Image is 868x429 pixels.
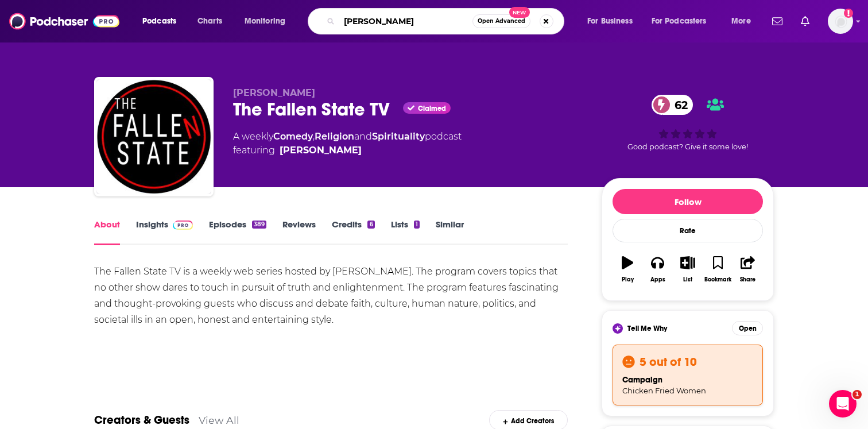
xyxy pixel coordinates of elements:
[602,87,774,159] div: 62Good podcast? Give it some love!
[190,12,229,30] a: Charts
[613,249,642,290] button: Play
[142,13,176,29] span: Podcasts
[650,276,665,283] div: Apps
[828,9,853,34] span: Logged in as EllaRoseMurphy
[94,413,189,427] a: Creators & Guests
[319,8,575,34] div: Search podcasts, credits, & more...
[173,221,193,230] img: Podchaser Pro
[732,321,763,335] button: Open
[233,87,315,98] span: [PERSON_NAME]
[829,390,857,418] iframe: Intercom live chat
[9,10,119,32] img: Podchaser - Follow, Share and Rate Podcasts
[134,12,191,30] button: open menu
[436,219,464,245] a: Similar
[237,12,300,30] button: open menu
[245,13,285,29] span: Monitoring
[136,219,193,245] a: InsightsPodchaser Pro
[94,264,568,328] div: The Fallen State TV is a weekly web series hosted by [PERSON_NAME]. The program covers topics tha...
[614,325,621,332] img: tell me why sparkle
[652,95,693,115] a: 62
[673,249,703,290] button: List
[644,12,723,30] button: open menu
[622,276,634,283] div: Play
[233,144,462,157] span: featuring
[627,324,667,333] span: Tell Me Why
[414,221,420,229] div: 1
[704,276,731,283] div: Bookmark
[273,131,313,142] a: Comedy
[627,142,748,151] span: Good podcast? Give it some love!
[852,390,862,399] span: 1
[199,414,239,426] a: View All
[280,144,362,157] a: Jesse Lee Peterson
[315,131,354,142] a: Religion
[796,11,814,31] a: Show notifications dropdown
[96,79,211,194] img: The Fallen State TV
[372,131,425,142] a: Spirituality
[587,13,633,29] span: For Business
[828,9,853,34] button: Show profile menu
[509,7,530,18] span: New
[94,219,120,245] a: About
[472,14,530,28] button: Open AdvancedNew
[613,189,763,214] button: Follow
[354,131,372,142] span: and
[418,106,446,111] span: Claimed
[652,13,707,29] span: For Podcasters
[723,12,765,30] button: open menu
[313,131,315,142] span: ,
[683,276,692,283] div: List
[622,386,706,395] span: Chicken Fried Women
[339,12,472,30] input: Search podcasts, credits, & more...
[844,9,853,18] svg: Email not verified
[731,13,751,29] span: More
[613,219,763,242] div: Rate
[209,219,266,245] a: Episodes389
[252,221,266,229] div: 389
[640,354,697,369] h3: 5 out of 10
[391,219,420,245] a: Lists1
[332,219,374,245] a: Credits6
[367,221,374,229] div: 6
[197,13,222,29] span: Charts
[478,18,525,24] span: Open Advanced
[579,12,647,30] button: open menu
[768,11,787,31] a: Show notifications dropdown
[282,219,316,245] a: Reviews
[622,375,662,385] span: campaign
[642,249,672,290] button: Apps
[233,130,462,157] div: A weekly podcast
[663,95,693,115] span: 62
[703,249,733,290] button: Bookmark
[828,9,853,34] img: User Profile
[733,249,763,290] button: Share
[740,276,755,283] div: Share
